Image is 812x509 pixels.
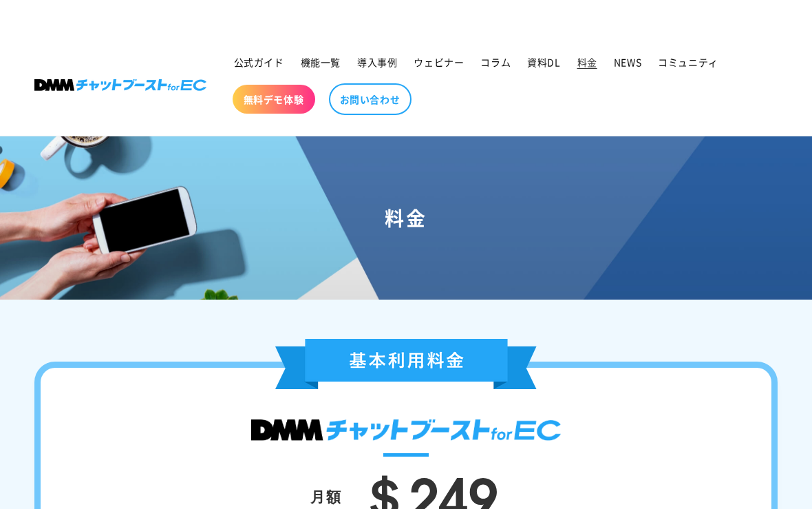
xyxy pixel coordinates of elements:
[357,56,397,68] span: 導入事例
[414,56,464,68] span: ウェビナー
[340,93,400,105] span: お問い合わせ
[251,419,561,441] img: DMMチャットブースト
[34,79,206,91] img: 株式会社DMM Boost
[650,48,727,76] a: コミュニティ
[349,48,405,76] a: 導入事例
[233,85,315,114] a: 無料デモ体験
[614,56,641,68] span: NEWS
[301,56,341,68] span: 機能一覧
[577,56,597,68] span: 料金
[658,56,718,68] span: コミュニティ
[244,93,304,105] span: 無料デモ体験
[606,48,650,76] a: NEWS
[405,48,472,76] a: ウェビナー
[519,48,568,76] a: 資料DL
[17,205,795,230] h1: 料金
[292,48,349,76] a: 機能一覧
[569,48,606,76] a: 料金
[234,56,284,68] span: 公式ガイド
[275,339,537,389] img: 基本利用料金
[480,56,511,68] span: コラム
[527,56,560,68] span: 資料DL
[472,48,519,76] a: コラム
[329,83,412,115] a: お問い合わせ
[226,48,292,76] a: 公式ガイド
[310,483,342,509] div: 月額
